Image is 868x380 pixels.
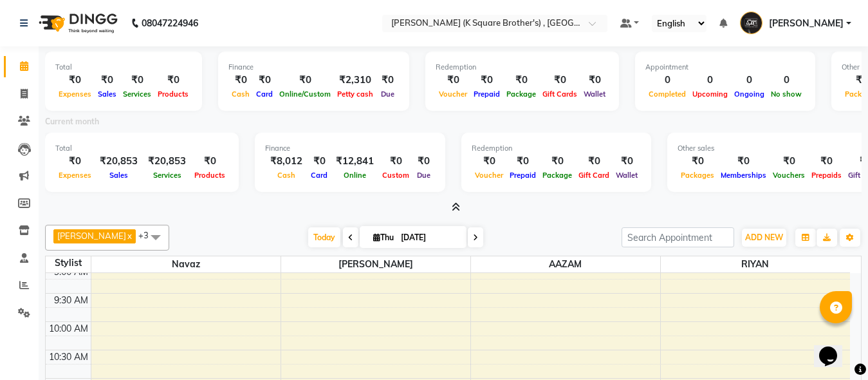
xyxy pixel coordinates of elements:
[253,73,276,88] div: ₹0
[228,90,253,99] span: Cash
[228,73,253,88] div: ₹0
[276,73,334,88] div: ₹0
[470,73,503,88] div: ₹0
[742,229,786,247] button: ADD NEW
[376,73,399,88] div: ₹0
[580,90,609,99] span: Wallet
[370,233,397,242] span: Thu
[340,171,369,180] span: Online
[120,73,154,88] div: ₹0
[191,154,228,169] div: ₹0
[575,154,613,169] div: ₹0
[95,90,120,99] span: Sales
[506,154,539,169] div: ₹0
[808,171,845,180] span: Prepaids
[51,294,91,307] div: 9:30 AM
[55,154,95,169] div: ₹0
[228,62,399,73] div: Finance
[436,73,470,88] div: ₹0
[412,154,435,169] div: ₹0
[265,154,308,169] div: ₹8,012
[308,154,331,169] div: ₹0
[470,90,503,99] span: Prepaid
[678,171,717,180] span: Packages
[768,73,805,88] div: 0
[397,228,461,247] input: 2025-09-04
[91,256,281,272] span: Navaz
[45,116,99,128] label: Current month
[539,154,575,169] div: ₹0
[334,90,376,99] span: Petty cash
[717,171,770,180] span: Memberships
[436,62,609,73] div: Redemption
[506,171,539,180] span: Prepaid
[379,171,412,180] span: Custom
[150,171,185,180] span: Services
[142,5,198,41] b: 08047224946
[613,154,641,169] div: ₹0
[645,62,805,73] div: Appointment
[689,90,731,99] span: Upcoming
[378,90,398,99] span: Due
[768,90,805,99] span: No show
[472,143,641,154] div: Redemption
[154,90,192,99] span: Products
[46,350,91,364] div: 10:30 AM
[55,73,95,88] div: ₹0
[472,171,506,180] span: Voucher
[95,154,143,169] div: ₹20,853
[154,73,192,88] div: ₹0
[126,231,132,241] a: x
[308,227,340,247] span: Today
[274,171,299,180] span: Cash
[808,154,845,169] div: ₹0
[472,154,506,169] div: ₹0
[770,171,808,180] span: Vouchers
[379,154,412,169] div: ₹0
[769,17,844,30] span: [PERSON_NAME]
[740,12,762,34] img: Syed Adam
[308,171,331,180] span: Card
[46,256,91,270] div: Stylist
[539,90,580,99] span: Gift Cards
[331,154,379,169] div: ₹12,841
[539,171,575,180] span: Package
[253,90,276,99] span: Card
[143,154,191,169] div: ₹20,853
[645,90,689,99] span: Completed
[814,328,855,367] iframe: chat widget
[717,154,770,169] div: ₹0
[580,73,609,88] div: ₹0
[55,62,192,73] div: Total
[265,143,435,154] div: Finance
[731,90,768,99] span: Ongoing
[138,230,158,240] span: +3
[661,256,851,272] span: RIYAN
[503,73,539,88] div: ₹0
[622,227,734,247] input: Search Appointment
[334,73,376,88] div: ₹2,310
[645,73,689,88] div: 0
[471,256,660,272] span: AAZAM
[57,231,126,241] span: [PERSON_NAME]
[120,90,154,99] span: Services
[503,90,539,99] span: Package
[95,73,120,88] div: ₹0
[678,154,717,169] div: ₹0
[33,5,121,41] img: logo
[731,73,768,88] div: 0
[191,171,228,180] span: Products
[55,143,228,154] div: Total
[770,154,808,169] div: ₹0
[414,171,434,180] span: Due
[55,90,95,99] span: Expenses
[745,233,783,242] span: ADD NEW
[689,73,731,88] div: 0
[613,171,641,180] span: Wallet
[436,90,470,99] span: Voucher
[106,171,131,180] span: Sales
[575,171,613,180] span: Gift Card
[539,73,580,88] div: ₹0
[46,322,91,336] div: 10:00 AM
[281,256,470,272] span: [PERSON_NAME]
